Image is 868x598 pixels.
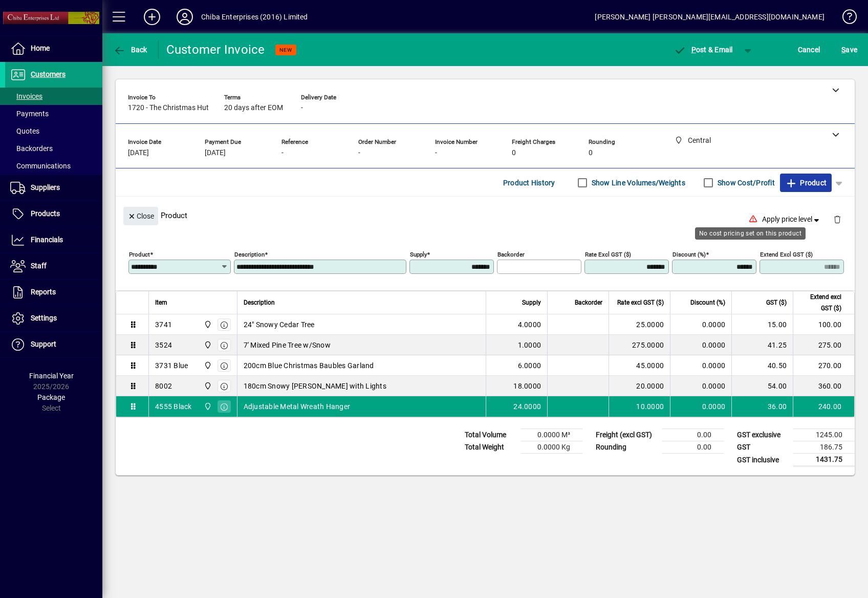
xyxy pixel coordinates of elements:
[662,441,724,454] td: 0.00
[615,381,664,391] div: 20.0000
[841,46,845,54] span: S
[5,280,102,305] a: Reports
[590,178,685,188] label: Show Line Volumes/Weights
[793,314,854,335] td: 100.00
[766,297,787,308] span: GST ($)
[155,360,188,371] div: 3731 Blue
[762,214,821,225] span: Apply price level
[839,40,860,59] button: Save
[244,319,315,330] span: 24" Snowy Cedar Tree
[715,178,775,188] label: Show Cost/Profit
[798,41,820,58] span: Cancel
[835,2,855,35] a: Knowledge Base
[521,429,582,441] td: 0.0000 M³
[731,396,793,417] td: 36.00
[512,149,516,157] span: 0
[760,251,813,258] mat-label: Extend excl GST ($)
[111,40,150,59] button: Back
[521,441,582,454] td: 0.0000 Kg
[205,149,226,157] span: [DATE]
[244,297,275,308] span: Description
[410,251,427,258] mat-label: Supply
[518,319,541,330] span: 4.0000
[5,88,102,105] a: Invoices
[301,104,303,112] span: -
[615,319,664,330] div: 25.0000
[5,105,102,122] a: Payments
[518,360,541,371] span: 6.0000
[10,127,39,135] span: Quotes
[5,175,102,201] a: Suppliers
[780,174,832,192] button: Product
[281,149,284,157] span: -
[793,429,855,441] td: 1245.00
[128,104,209,112] span: 1720 - The Christmas Hut
[5,227,102,253] a: Financials
[5,201,102,227] a: Products
[825,207,850,231] button: Delete
[731,355,793,376] td: 40.50
[224,104,283,112] span: 20 days after EOM
[670,335,731,355] td: 0.0000
[31,183,60,191] span: Suppliers
[31,262,47,270] span: Staff
[793,454,855,466] td: 1431.75
[234,251,265,258] mat-label: Description
[793,355,854,376] td: 270.00
[128,149,149,157] span: [DATE]
[585,251,631,258] mat-label: Rate excl GST ($)
[591,441,662,454] td: Rounding
[595,9,824,25] div: [PERSON_NAME] [PERSON_NAME][EMAIL_ADDRESS][DOMAIN_NAME]
[5,36,102,61] a: Home
[460,429,521,441] td: Total Volume
[668,40,738,59] button: Post & Email
[155,381,172,391] div: 8002
[102,40,159,59] app-page-header-button: Back
[589,149,593,157] span: 0
[201,9,308,25] div: Chiba Enterprises (2016) Limited
[127,208,154,225] span: Close
[672,251,706,258] mat-label: Discount (%)
[575,297,602,308] span: Backorder
[10,144,53,153] span: Backorders
[793,441,855,454] td: 186.75
[244,340,331,350] span: 7' Mixed Pine Tree w/Snow
[617,297,664,308] span: Rate excl GST ($)
[674,46,733,54] span: ost & Email
[244,401,351,412] span: Adjustable Metal Wreath Hanger
[690,297,725,308] span: Discount (%)
[435,149,437,157] span: -
[5,253,102,279] a: Staff
[522,297,541,308] span: Supply
[670,314,731,335] td: 0.0000
[793,335,854,355] td: 275.00
[841,41,857,58] span: ave
[37,393,65,401] span: Package
[113,46,147,54] span: Back
[758,210,826,229] button: Apply price level
[31,236,63,244] span: Financials
[5,306,102,331] a: Settings
[121,211,161,220] app-page-header-button: Close
[10,110,49,118] span: Payments
[10,162,71,170] span: Communications
[244,360,374,371] span: 200cm Blue Christmas Baubles Garland
[244,381,386,391] span: 180cm Snowy [PERSON_NAME] with Lights
[123,207,158,225] button: Close
[793,396,854,417] td: 240.00
[10,92,42,100] span: Invoices
[615,360,664,371] div: 45.0000
[731,335,793,355] td: 41.25
[691,46,696,54] span: P
[5,140,102,157] a: Backorders
[358,149,360,157] span: -
[799,291,841,314] span: Extend excl GST ($)
[513,381,541,391] span: 18.0000
[201,401,213,412] span: Central
[5,332,102,357] a: Support
[31,288,56,296] span: Reports
[731,314,793,335] td: 15.00
[499,174,559,192] button: Product History
[518,340,541,350] span: 1.0000
[31,314,57,322] span: Settings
